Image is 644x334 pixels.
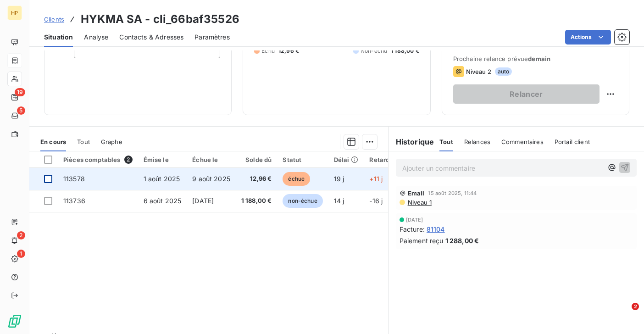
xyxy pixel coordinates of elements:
[7,90,22,105] a: 19
[241,196,272,206] span: 1 188,00 €
[495,67,512,76] span: auto
[144,156,182,163] div: Émise le
[241,174,272,184] span: 12,96 €
[408,189,425,197] span: Email
[63,197,85,205] span: 113736
[15,88,25,96] span: 19
[427,224,445,234] span: 81104
[144,175,180,183] span: 1 août 2025
[555,138,590,145] span: Portail client
[81,11,239,28] h3: HYKMA SA - cli_66baf35526
[63,156,133,164] div: Pièces comptables
[613,303,635,325] iframe: Intercom live chat
[101,138,122,145] span: Graphe
[17,250,25,258] span: 1
[283,156,322,163] div: Statut
[369,175,383,183] span: +11 j
[144,197,182,205] span: 6 août 2025
[7,6,22,20] div: HP
[7,108,22,123] a: 5
[361,47,387,55] span: Non-échu
[241,156,272,163] div: Solde dû
[124,156,133,164] span: 2
[17,106,25,115] span: 5
[63,175,85,183] span: 113578
[278,47,299,55] span: 12,96 €
[7,314,22,328] img: Logo LeanPay
[119,33,183,42] span: Contacts & Adresses
[439,138,453,145] span: Tout
[528,55,550,62] span: demain
[369,197,383,205] span: -16 j
[501,138,544,145] span: Commentaires
[192,175,230,183] span: 9 août 2025
[192,156,230,163] div: Échue le
[369,156,399,163] div: Retard
[445,236,479,245] span: 1 288,00 €
[40,138,66,145] span: En cours
[453,55,618,62] span: Prochaine relance prévue
[453,84,600,104] button: Relancer
[400,236,444,245] span: Paiement reçu
[44,16,64,23] span: Clients
[17,231,25,239] span: 2
[334,156,359,163] div: Délai
[334,197,344,205] span: 14 j
[44,15,64,24] a: Clients
[389,136,434,147] h6: Historique
[406,217,423,223] span: [DATE]
[283,194,322,208] span: non-échue
[334,175,344,183] span: 19 j
[565,30,611,45] button: Actions
[407,199,432,206] span: Niveau 1
[428,190,477,196] span: 15 août 2025, 11:44
[466,68,491,75] span: Niveau 2
[283,172,310,186] span: échue
[464,138,490,145] span: Relances
[192,197,214,205] span: [DATE]
[77,138,90,145] span: Tout
[632,303,639,310] span: 2
[84,33,108,42] span: Analyse
[7,251,22,266] a: 1
[44,33,73,42] span: Situation
[400,224,425,234] span: Facture :
[194,33,230,42] span: Paramètres
[261,47,275,55] span: Échu
[391,47,419,55] span: 1 188,00 €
